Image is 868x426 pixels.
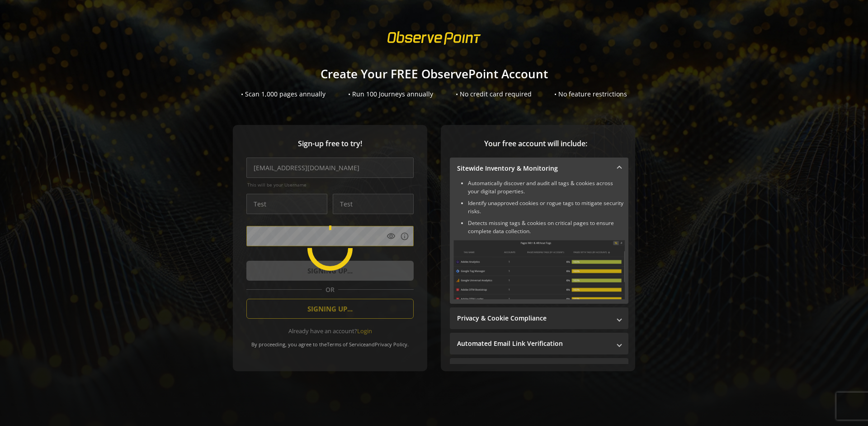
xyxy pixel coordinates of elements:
a: Terms of Service [327,341,366,348]
div: • Scan 1,000 pages annually [241,90,325,99]
li: Identify unapproved cookies or rogue tags to mitigate security risks. [468,199,625,215]
div: Sitewide Inventory & Monitoring [450,179,628,304]
div: • No feature restrictions [554,90,627,99]
a: Privacy Policy [375,341,407,348]
li: Detects missing tags & cookies on critical pages to ensure complete data collection. [468,219,625,235]
li: Automatically discover and audit all tags & cookies across your digital properties. [468,179,625,196]
img: Sitewide Inventory & Monitoring [453,240,625,299]
mat-panel-title: Automated Email Link Verification [457,339,610,348]
mat-expansion-panel-header: Automated Email Link Verification [450,333,628,354]
div: • No credit card required [456,90,532,99]
div: • Run 100 Journeys annually [348,90,433,99]
mat-panel-title: Privacy & Cookie Compliance [457,314,610,323]
span: Sign-up free to try! [246,139,414,149]
div: By proceeding, you agree to the and . [246,335,414,348]
mat-panel-title: Sitewide Inventory & Monitoring [457,164,610,173]
span: Your free account will include: [450,139,622,149]
mat-expansion-panel-header: Sitewide Inventory & Monitoring [450,158,628,179]
mat-expansion-panel-header: Privacy & Cookie Compliance [450,307,628,329]
mat-expansion-panel-header: Performance Monitoring with Web Vitals [450,358,628,380]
